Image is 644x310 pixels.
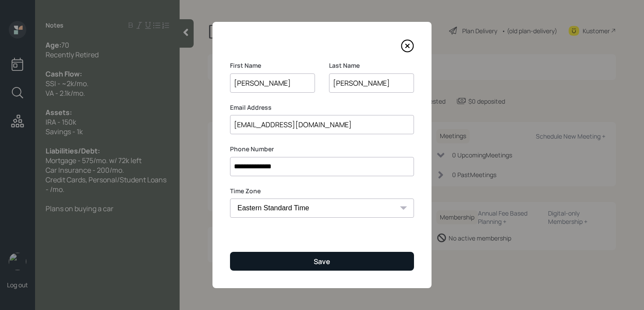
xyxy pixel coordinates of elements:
[230,252,414,271] button: Save
[329,61,414,70] label: Last Name
[230,187,414,195] label: Time Zone
[314,257,330,266] div: Save
[230,145,414,153] label: Phone Number
[230,103,414,112] label: Email Address
[230,61,315,70] label: First Name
